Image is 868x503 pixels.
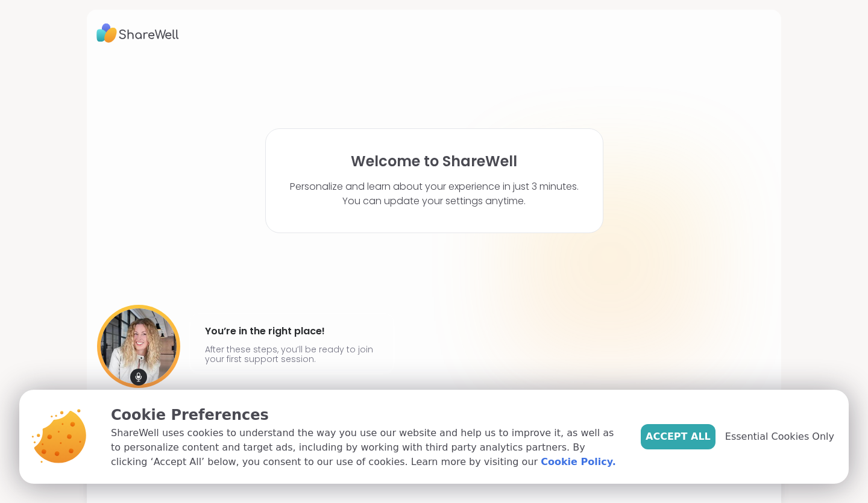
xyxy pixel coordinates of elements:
[641,424,715,449] button: Accept All
[351,153,517,170] h1: Welcome to ShareWell
[111,404,621,426] p: Cookie Preferences
[130,369,147,386] img: mic icon
[646,430,711,444] span: Accept All
[111,426,621,469] p: ShareWell uses cookies to understand the way you use our website and help us to improve it, as we...
[725,430,834,444] span: Essential Cookies Only
[205,345,379,364] p: After these steps, you’ll be ready to join your first support session.
[96,19,179,47] img: ShareWell Logo
[205,322,379,341] h4: You’re in the right place!
[541,455,615,469] a: Cookie Policy.
[290,180,579,208] p: Personalize and learn about your experience in just 3 minutes. You can update your settings anytime.
[97,305,180,388] img: User image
